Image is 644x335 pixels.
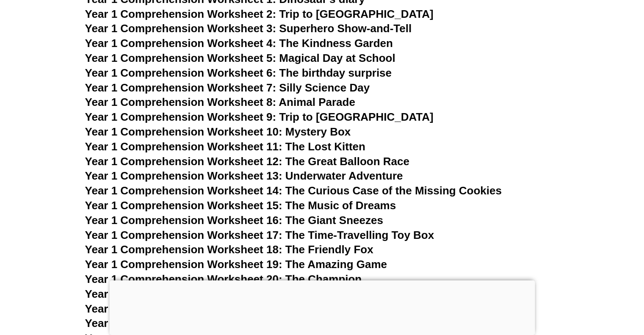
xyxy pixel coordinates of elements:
a: Year 1 Comprehension Worksheet 4: The Kindness Garden [85,37,393,50]
a: Year 1 Comprehension Worksheet 16: The Giant Sneezes [85,214,383,227]
a: Year 1 Creative Writing 2: Writing to a stimulus 1 [85,302,338,315]
a: Year 1 Comprehension Worksheet 8: Animal Parade [85,96,355,108]
a: Year 1 Comprehension Worksheet 7: Silly Science Day [85,81,370,94]
a: Year 1 Creative Writing 3: Writing to a stimulus 2 [85,317,338,329]
a: Year 1 Comprehension Worksheet 17: The Time-Travelling Toy Box [85,229,434,241]
a: Year 1 Comprehension Worksheet 6: The birthday surprise [85,66,392,79]
a: Year 1 Comprehension Worksheet 5: Magical Day at School [85,52,395,64]
a: Year 1 Comprehension Worksheet 3: Superhero Show-and-Tell [85,22,412,35]
a: Year 1 Comprehension Worksheet 14: The Curious Case of the Missing Cookies [85,184,502,197]
a: Year 1 Creative Writing 1: What is a story? [85,288,306,300]
iframe: Advertisement [109,280,535,333]
a: Year 1 Comprehension Worksheet 18: The Friendly Fox [85,243,373,256]
a: Year 1 Comprehension Worksheet 19: The Amazing Game [85,258,387,271]
a: Year 1 Comprehension Worksheet 12: The Great Balloon Race [85,155,409,168]
a: Year 1 Comprehension Worksheet 15: The Music of Dreams [85,199,396,212]
a: Year 1 Comprehension Worksheet 2: Trip to [GEOGRAPHIC_DATA] [85,8,434,20]
a: Year 1 Comprehension Worksheet 20: The Champion [85,273,362,285]
a: Year 1 Comprehension Worksheet 9: Trip to [GEOGRAPHIC_DATA] [85,111,434,123]
a: Year 1 Comprehension Worksheet 13: Underwater Adventure [85,169,403,182]
iframe: Chat Widget [602,294,644,335]
a: Year 1 Comprehension Worksheet 11: The Lost Kitten [85,140,365,153]
a: Year 1 Comprehension Worksheet 10: Mystery Box [85,125,351,138]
